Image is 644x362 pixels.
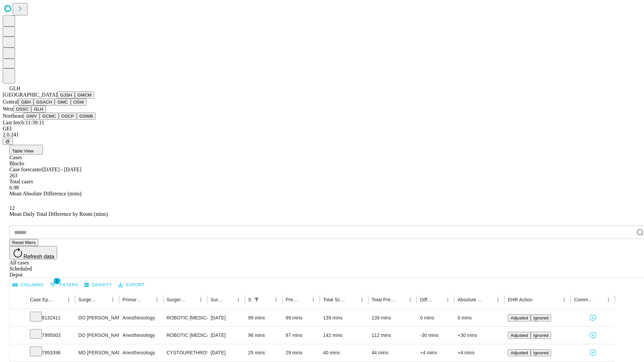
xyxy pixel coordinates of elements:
button: Sort [533,295,542,304]
div: [DATE] [211,344,241,361]
div: 99 mins [248,309,279,326]
button: GMC [55,99,70,106]
div: Primary Service [122,297,142,302]
span: Mean Daily Total Difference by Room (mins) [9,211,108,217]
div: +4 mins [458,344,501,361]
button: Menu [271,295,281,304]
div: Surgery Date [211,297,224,302]
button: Sort [55,295,64,304]
button: Expand [13,347,23,359]
button: Show filters [48,280,80,290]
button: Reset filters [9,239,38,246]
div: 29 mins [286,344,317,361]
div: EHR Action [508,297,532,302]
div: 44 mins [372,344,414,361]
button: Ignored [531,332,551,339]
div: ROBOTIC [MEDICAL_DATA] [167,327,204,344]
button: Sort [396,295,406,304]
button: Menu [108,295,117,304]
span: Reset filters [12,240,36,245]
span: Ignored [533,333,548,338]
button: OSCP [59,113,77,120]
span: 12 [9,205,15,211]
div: Case Epic Id [30,297,54,302]
button: Menu [357,295,367,304]
div: 139 mins [323,309,365,326]
div: 1 active filter [252,295,261,304]
button: Export [116,280,146,290]
button: GJSH [57,92,75,99]
div: 0 mins [458,309,501,326]
div: [DATE] [211,309,241,326]
button: Sort [434,295,443,304]
button: Refresh data [9,246,57,259]
button: GBH [18,99,34,106]
span: GLH [9,85,20,91]
div: GEI [3,126,641,132]
div: 112 mins [372,327,414,344]
button: GSWB [77,113,96,120]
span: 6.98 [9,185,19,190]
span: Adjusted [511,333,528,338]
button: Menu [443,295,452,304]
span: Refresh data [23,254,54,259]
span: @ [5,139,10,144]
button: GCMC [40,113,59,120]
button: Sort [299,295,309,304]
button: Sort [484,295,493,304]
span: Total cases [9,179,33,184]
button: Show filters [252,295,261,304]
button: Sort [262,295,271,304]
span: Central [3,99,18,105]
div: Anesthesiology [122,327,160,344]
button: Sort [348,295,357,304]
div: Scheduled In Room Duration [248,297,251,302]
div: +30 mins [458,327,501,344]
div: CYSTOURETHROSCOPY WITH [MEDICAL_DATA] REMOVAL SIMPLE [167,344,204,361]
div: Total Scheduled Duration [323,297,347,302]
button: Menu [64,295,73,304]
span: Ignored [533,315,548,320]
button: @ [3,138,13,145]
button: Select columns [11,280,45,290]
span: 1 [54,278,60,284]
div: 139 mins [372,309,414,326]
button: Menu [406,295,415,304]
button: GLH [31,106,46,113]
div: 7995003 [30,327,72,344]
div: +4 mins [420,344,451,361]
div: 97 mins [286,327,317,344]
div: DO [PERSON_NAME] Do [78,327,116,344]
button: Menu [152,295,162,304]
button: OSW [71,99,87,106]
span: Adjusted [511,315,528,320]
button: Adjusted [508,314,531,321]
span: Adjusted [511,350,528,355]
span: [GEOGRAPHIC_DATA] [3,92,57,98]
button: Menu [559,295,569,304]
div: 99 mins [286,309,317,326]
div: -30 mins [420,327,451,344]
div: Total Predicted Duration [372,297,396,302]
button: OSSC [13,106,32,113]
button: Expand [13,312,23,324]
span: Last fetch: 11:39:11 [3,120,44,125]
button: Sort [594,295,604,304]
div: 7953398 [30,344,72,361]
div: MD [PERSON_NAME] Jr [PERSON_NAME] E Md [78,344,116,361]
button: Ignored [531,349,551,356]
button: Expand [13,330,23,342]
button: Menu [234,295,243,304]
div: 2.0.241 [3,132,641,138]
div: 25 mins [248,344,279,361]
button: Menu [493,295,503,304]
span: Case forecaster [9,167,42,172]
div: Anesthesiology [122,344,160,361]
button: Adjusted [508,349,531,356]
div: Surgery Name [167,297,186,302]
button: Sort [187,295,196,304]
div: 142 mins [323,327,365,344]
button: GMCM [75,92,94,99]
button: Menu [309,295,318,304]
div: Surgeon Name [78,297,98,302]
